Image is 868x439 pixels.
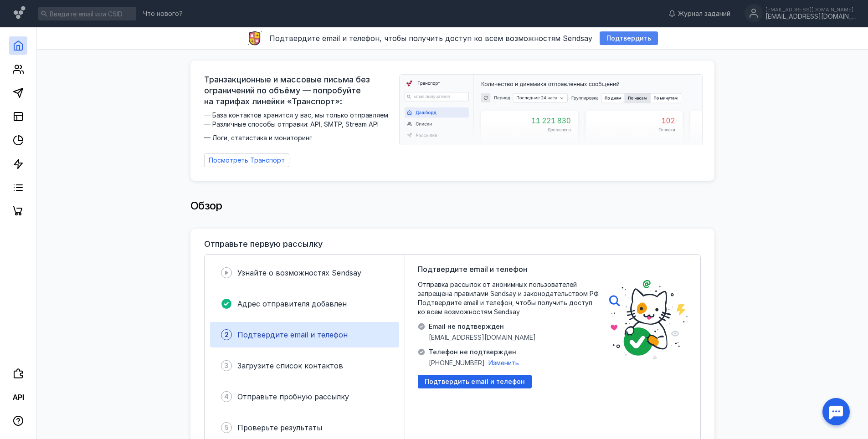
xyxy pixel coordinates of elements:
[664,9,735,18] a: Журнал заданий
[488,359,519,367] span: Изменить
[606,35,651,42] span: Подтвердить
[237,299,347,308] span: Адрес отправителя добавлен
[38,7,136,20] input: Введите email или CSID
[237,423,322,432] span: Проверьте результаты
[269,34,592,43] span: Подтвердите email и телефон, чтобы получить доступ ко всем возможностям Sendsay
[609,280,688,360] img: poster
[204,74,394,107] span: Транзакционные и массовые письма без ограничений по объёму — попробуйте на тарифах линейки «Транс...
[224,392,229,401] span: 4
[237,268,361,277] span: Узнайте о возможностях Sendsay
[429,333,536,342] span: [EMAIL_ADDRESS][DOMAIN_NAME]
[237,392,349,401] span: Отправьте пробную рассылку
[204,153,289,167] a: Посмотреть Транспорт
[237,361,343,370] span: Загрузите список контактов
[678,9,730,18] span: Журнал заданий
[765,7,857,12] div: [EMAIL_ADDRESS][DOMAIN_NAME]
[765,13,857,20] div: [EMAIL_ADDRESS][DOMAIN_NAME]
[425,378,525,386] span: Подтвердить email и телефон
[225,330,229,339] span: 2
[488,358,519,368] button: Изменить
[418,264,527,275] span: Подтвердите email и телефон
[190,199,222,212] span: Обзор
[429,358,485,368] span: [PHONE_NUMBER]
[209,157,285,164] span: Посмотреть Транспорт
[429,347,519,357] span: Телефон не подтвержден
[224,361,229,370] span: 3
[237,330,348,339] span: Подтвердите email и телефон
[418,375,532,388] button: Подтвердить email и телефон
[600,31,658,45] button: Подтвердить
[204,111,394,143] span: — База контактов хранится у вас, мы только отправляем — Различные способы отправки: API, SMTP, St...
[139,10,187,17] a: Что нового?
[204,240,323,249] h3: Отправьте первую рассылку
[429,322,536,331] span: Email не подтвержден
[225,423,229,432] span: 5
[143,10,183,17] span: Что нового?
[418,280,600,316] span: Отправка рассылок от анонимных пользователей запрещена правилами Sendsay и законодательством РФ. ...
[400,75,702,145] img: dashboard-transport-banner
